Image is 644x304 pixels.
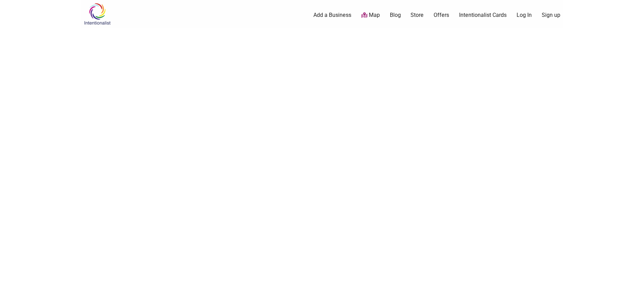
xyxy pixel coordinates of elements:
a: Store [411,11,424,19]
a: Add a Business [313,11,351,19]
img: Intentionalist [81,3,114,25]
a: Blog [390,11,401,19]
a: Map [361,11,380,19]
a: Sign up [542,11,560,19]
a: Intentionalist Cards [459,11,507,19]
a: Offers [434,11,449,19]
a: Log In [517,11,532,19]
